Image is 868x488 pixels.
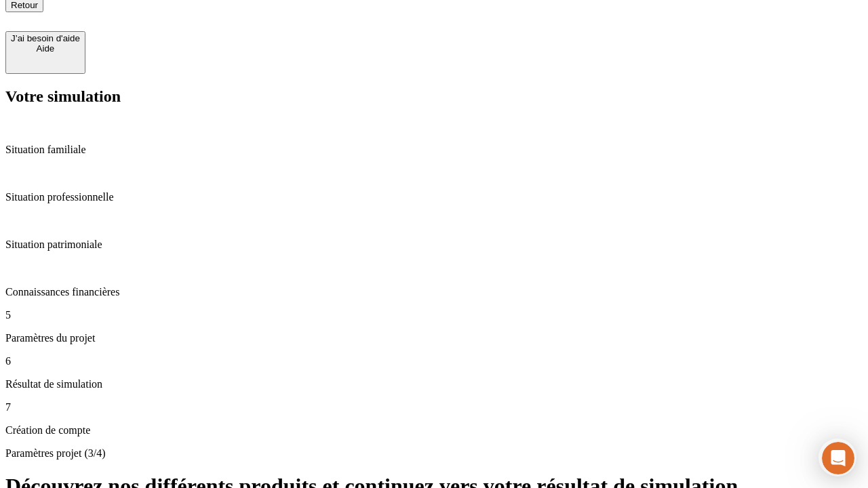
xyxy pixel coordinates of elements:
[5,144,863,156] p: Situation familiale
[5,332,863,344] p: Paramètres du projet
[5,31,85,74] button: J’ai besoin d'aideAide
[5,355,863,367] p: 6
[5,87,863,106] h2: Votre simulation
[11,43,80,54] div: Aide
[822,442,854,474] iframe: Intercom live chat
[818,439,856,476] iframe: Intercom live chat discovery launcher
[5,309,863,321] p: 5
[5,239,863,251] p: Situation patrimoniale
[5,286,863,298] p: Connaissances financières
[5,378,863,390] p: Résultat de simulation
[5,401,863,413] p: 7
[5,191,863,203] p: Situation professionnelle
[11,33,80,43] div: J’ai besoin d'aide
[5,447,863,460] p: Paramètres projet (3/4)
[5,424,863,436] p: Création de compte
